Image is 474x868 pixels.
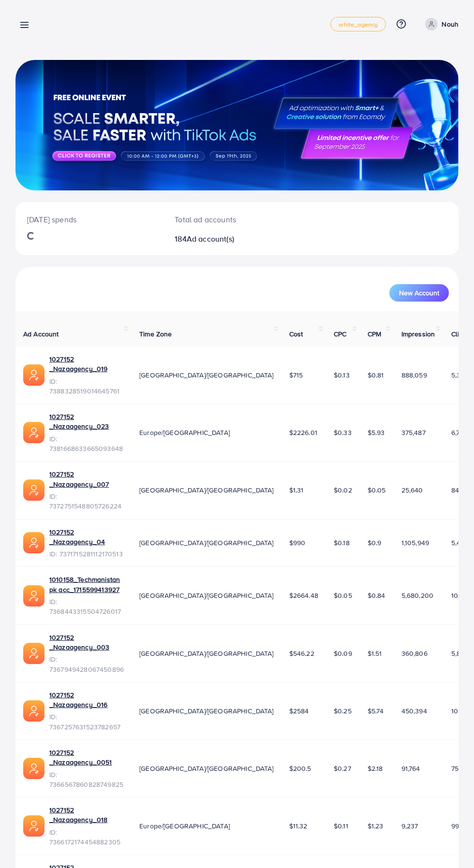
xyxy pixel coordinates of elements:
span: $715 [289,370,303,380]
p: Total ad accounts [175,214,262,225]
span: Cost [289,329,303,339]
span: ID: 7371715281112170513 [49,549,124,559]
span: $0.11 [334,821,348,831]
span: $0.18 [334,538,350,548]
a: 1010158_Techmanistan pk acc_1715599413927 [49,575,124,594]
span: ID: 7388328519014645761 [49,376,124,396]
span: [GEOGRAPHIC_DATA]/[GEOGRAPHIC_DATA] [139,764,274,773]
span: $2226.01 [289,428,317,437]
span: $0.02 [334,485,352,495]
span: New Account [399,289,439,296]
a: 1027152 _Nazaagency_003 [49,633,124,652]
span: $5.93 [368,428,385,437]
span: 91,764 [401,764,420,773]
span: 6,718 [451,428,466,437]
img: ic-ads-acc.e4c84228.svg [23,585,44,607]
span: 25,640 [401,485,423,495]
img: ic-ads-acc.e4c84228.svg [23,643,44,664]
a: 1027152 _Nazaagency_007 [49,469,124,489]
img: ic-ads-acc.e4c84228.svg [23,815,44,837]
span: 360,806 [401,649,428,658]
span: $1.23 [368,821,384,831]
img: ic-ads-acc.e4c84228.svg [23,364,44,386]
span: [GEOGRAPHIC_DATA]/[GEOGRAPHIC_DATA] [139,649,274,658]
span: Ad account(s) [187,233,234,244]
span: $2664.48 [289,591,318,600]
span: CPC [334,329,346,339]
a: Nouh [421,18,459,30]
span: $1.31 [289,485,304,495]
span: ID: 7366172174454882305 [49,827,124,847]
span: 750 [451,764,463,773]
span: $0.13 [334,370,350,380]
span: [GEOGRAPHIC_DATA]/[GEOGRAPHIC_DATA] [139,485,274,495]
span: $0.81 [368,370,384,380]
span: Impression [401,329,435,339]
span: ID: 7372751548805726224 [49,492,124,511]
span: [GEOGRAPHIC_DATA]/[GEOGRAPHIC_DATA] [139,370,274,380]
span: $5.74 [368,706,384,716]
a: 1027152 _Nazaagency_018 [49,805,124,825]
span: [GEOGRAPHIC_DATA]/[GEOGRAPHIC_DATA] [139,591,274,600]
span: $0.09 [334,649,352,658]
span: ID: 7368443315504726017 [49,597,124,617]
p: [DATE] spends [27,214,151,225]
span: ID: 7381668633665093648 [49,434,124,454]
span: $0.27 [334,764,351,773]
a: 1027152 _Nazaagency_023 [49,412,124,432]
img: ic-ads-acc.e4c84228.svg [23,479,44,501]
span: $0.05 [368,485,386,495]
span: [GEOGRAPHIC_DATA]/[GEOGRAPHIC_DATA] [139,538,274,548]
span: 5,680,200 [401,591,433,600]
span: 5,490 [451,538,469,548]
span: 5,313 [451,370,467,380]
span: 888,059 [401,370,427,380]
span: 5,827 [451,649,468,658]
span: $11.32 [289,821,308,831]
img: ic-ads-acc.e4c84228.svg [23,700,44,722]
span: $1.51 [368,649,382,658]
span: 99 [451,821,459,831]
button: New Account [389,284,449,302]
a: 1027152 _Nazaagency_0051 [49,748,124,767]
a: 1027152 _Nazaagency_016 [49,690,124,710]
span: Europe/[GEOGRAPHIC_DATA] [139,821,230,831]
span: 450,394 [401,706,427,716]
span: $990 [289,538,306,548]
span: 10,416 [451,706,470,716]
span: $0.25 [334,706,352,716]
p: Nouh [442,18,459,30]
span: $546.22 [289,649,314,658]
span: CPM [368,329,381,339]
span: ID: 7366567860828749825 [49,770,124,790]
img: ic-ads-acc.e4c84228.svg [23,758,44,779]
span: $0.33 [334,428,352,437]
span: $2.18 [368,764,383,773]
span: Ad Account [23,329,59,339]
span: $0.05 [334,591,352,600]
a: 1027152 _Nazaagency_019 [49,354,124,374]
a: 1027152 _Nazaagency_04 [49,527,124,547]
span: 84 [451,485,459,495]
span: 9,237 [401,821,418,831]
span: Europe/[GEOGRAPHIC_DATA] [139,428,230,437]
span: ID: 7367257631523782657 [49,712,124,732]
a: white_agency [330,17,386,31]
span: $0.84 [368,591,385,600]
span: 103,915 [451,591,474,600]
span: Time Zone [139,329,172,339]
img: ic-ads-acc.e4c84228.svg [23,532,44,553]
span: ID: 7367949428067450896 [49,654,124,674]
span: white_agency [339,21,378,28]
span: $0.9 [368,538,382,548]
span: 375,487 [401,428,426,437]
span: Clicks [451,329,470,339]
span: [GEOGRAPHIC_DATA]/[GEOGRAPHIC_DATA] [139,706,274,716]
img: ic-ads-acc.e4c84228.svg [23,422,44,443]
span: $200.5 [289,764,311,773]
h2: 184 [175,234,262,244]
span: $2584 [289,706,309,716]
span: 1,105,949 [401,538,429,548]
